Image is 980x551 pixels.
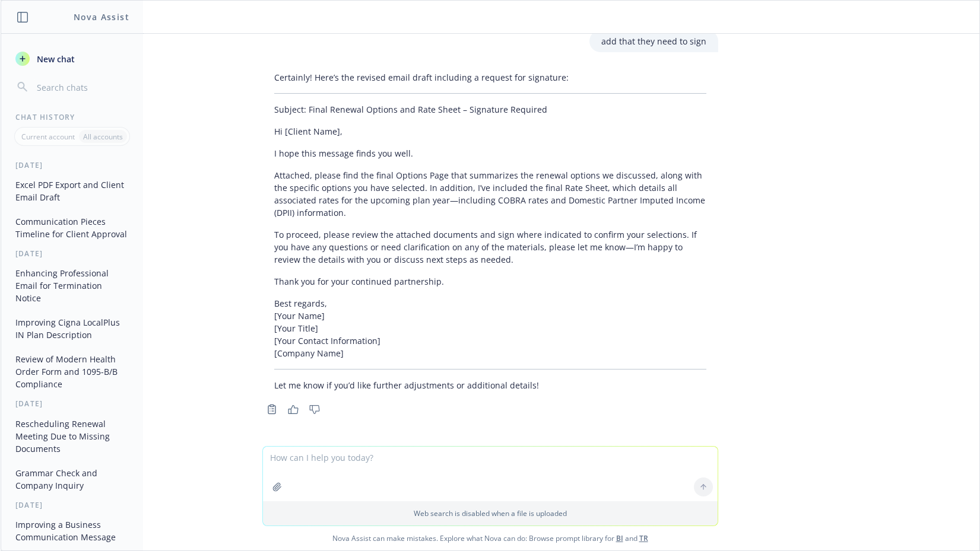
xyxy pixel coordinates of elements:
p: Thank you for your continued partnership. [274,275,706,288]
p: All accounts [83,132,123,142]
a: BI [616,533,623,543]
h1: Nova Assist [74,11,129,23]
div: [DATE] [1,399,143,409]
p: I hope this message finds you well. [274,147,706,160]
div: [DATE] [1,160,143,170]
button: Thumbs down [305,401,324,418]
p: Subject: Final Renewal Options and Rate Sheet – Signature Required [274,103,706,116]
p: Let me know if you’d like further adjustments or additional details! [274,379,706,391]
div: [DATE] [1,500,143,510]
p: Attached, please find the final Options Page that summarizes the renewal options we discussed, al... [274,169,706,219]
p: Hi [Client Name], [274,125,706,138]
button: Improving a Business Communication Message [11,515,134,547]
button: Grammar Check and Company Inquiry [11,463,134,495]
p: Web search is disabled when a file is uploaded [270,508,711,518]
p: Current account [21,132,75,142]
p: Certainly! Here’s the revised email draft including a request for signature: [274,71,706,84]
div: Chat History [1,112,143,122]
button: Improving Cigna LocalPlus IN Plan Description [11,313,134,345]
button: Enhancing Professional Email for Termination Notice [11,263,134,308]
div: [DATE] [1,249,143,259]
button: Review of Modern Health Order Form and 1095-B/B Compliance [11,349,134,394]
button: New chat [11,48,134,69]
p: add that they need to sign [601,35,706,47]
span: New chat [34,53,75,65]
button: Communication Pieces Timeline for Client Approval [11,212,134,244]
p: Best regards, [Your Name] [Your Title] [Your Contact Information] [Company Name] [274,297,706,359]
svg: Copy to clipboard [267,404,277,415]
button: Excel PDF Export and Client Email Draft [11,175,134,207]
p: To proceed, please review the attached documents and sign where indicated to confirm your selecti... [274,228,706,266]
span: Nova Assist can make mistakes. Explore what Nova can do: Browse prompt library for and [5,526,975,550]
input: Search chats [34,79,129,95]
button: Rescheduling Renewal Meeting Due to Missing Documents [11,414,134,458]
a: TR [639,533,648,543]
